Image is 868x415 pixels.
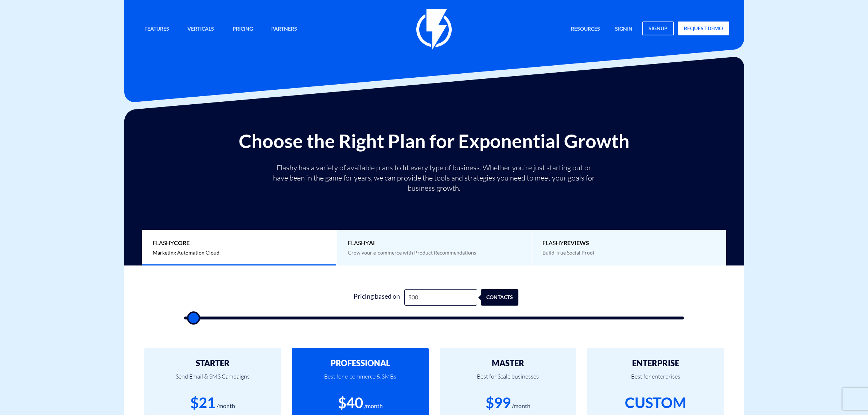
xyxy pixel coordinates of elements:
h2: STARTER [155,359,270,368]
p: Best for Scale businesses [451,368,565,392]
span: Flashy [542,239,715,247]
span: Flashy [348,239,520,247]
h2: PROFESSIONAL [303,359,418,368]
a: request demo [678,22,729,35]
div: /month [217,402,235,410]
h2: Choose the Right Plan for Exponential Growth [130,131,739,151]
p: Best for enterprises [598,368,713,392]
span: Flashy [153,239,325,247]
a: signin [610,22,638,37]
a: Partners [266,22,303,37]
div: $21 [190,392,215,413]
div: $40 [338,392,363,413]
span: Grow your e-commerce with Product Recommendations [348,249,476,256]
b: REVIEWS [564,239,589,246]
b: AI [369,239,375,246]
a: signup [642,22,674,35]
a: Pricing [227,22,258,37]
a: Features [139,22,175,37]
div: CUSTOM [625,392,686,413]
div: $99 [486,392,511,413]
div: /month [364,402,383,410]
div: Pricing based on [350,289,404,306]
b: Core [174,239,190,246]
div: /month [512,402,530,410]
p: Best for e-commerce & SMBs [303,368,418,392]
p: Send Email & SMS Campaigns [155,368,270,392]
span: Build True Social Proof [542,249,595,256]
a: Resources [565,22,606,37]
a: Verticals [182,22,219,37]
h2: MASTER [451,359,565,368]
p: Flashy has a variety of available plans to fit every type of business. Whether you’re just starti... [270,163,598,193]
span: Marketing Automation Cloud [153,249,219,256]
div: contacts [485,289,522,306]
h2: ENTERPRISE [598,359,713,368]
